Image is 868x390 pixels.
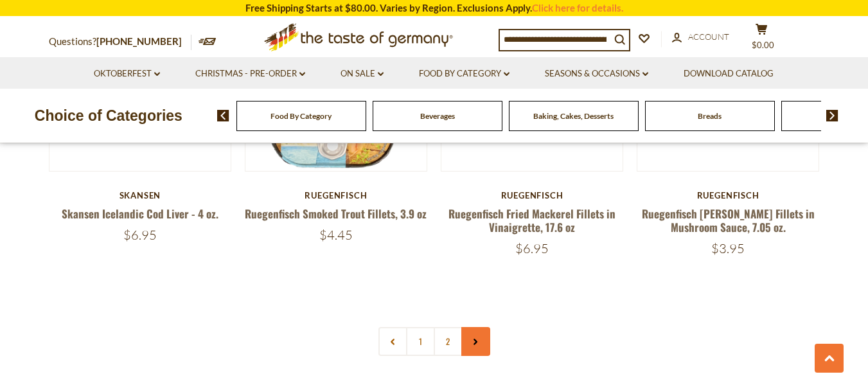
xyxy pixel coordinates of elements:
[49,190,232,200] div: Skansen
[752,40,774,50] span: $0.00
[688,31,729,42] span: Account
[532,2,623,13] a: Click here for details.
[406,327,435,356] a: 1
[441,190,624,200] div: Ruegenfisch
[49,33,191,50] p: Questions?
[533,111,614,121] a: Baking, Cakes, Desserts
[217,110,229,121] img: previous arrow
[743,23,781,55] button: $0.00
[341,67,384,81] a: On Sale
[94,67,160,81] a: Oktoberfest
[434,327,463,356] a: 2
[270,111,332,121] a: Food By Category
[195,67,305,81] a: Christmas - PRE-ORDER
[637,190,820,200] div: Ruegenfisch
[420,111,455,121] a: Beverages
[319,227,353,243] span: $4.45
[245,206,427,222] a: Ruegenfisch Smoked Trout Fillets, 3.9 oz
[123,227,157,243] span: $6.95
[62,206,218,222] a: Skansen Icelandic Cod Liver - 4 oz.
[245,190,428,200] div: Ruegenfisch
[684,67,774,81] a: Download Catalog
[419,67,509,81] a: Food By Category
[448,206,616,235] a: Ruegenfisch Fried Mackerel Fillets in Vinaigrette, 17.6 oz
[698,111,722,121] a: Breads
[642,206,815,235] a: Ruegenfisch [PERSON_NAME] Fillets in Mushroom Sauce, 7.05 oz.
[515,240,549,256] span: $6.95
[672,30,729,44] a: Account
[96,35,182,47] a: [PHONE_NUMBER]
[711,240,745,256] span: $3.95
[545,67,648,81] a: Seasons & Occasions
[826,110,838,121] img: next arrow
